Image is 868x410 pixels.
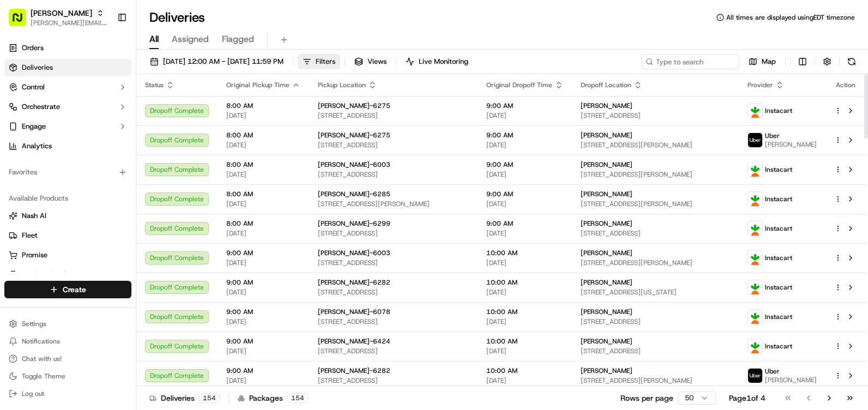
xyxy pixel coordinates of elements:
[4,386,131,401] button: Log out
[4,351,131,366] button: Chat with us!
[401,54,473,69] button: Live Monitoring
[226,278,300,287] span: 9:00 AM
[226,307,300,316] span: 9:00 AM
[486,200,563,208] span: [DATE]
[22,337,60,346] span: Notifications
[748,310,762,324] img: profile_instacart_ahold_partner.png
[318,288,469,297] span: [STREET_ADDRESS]
[4,79,131,96] button: Control
[145,81,164,89] span: Status
[149,9,205,26] h1: Deliveries
[318,81,366,89] span: Pickup Location
[4,98,131,116] button: Orchestrate
[31,8,92,19] button: [PERSON_NAME]
[729,393,765,403] div: Page 1 of 4
[63,284,86,295] span: Create
[11,44,198,61] p: Welcome 👋
[316,57,335,67] span: Filters
[226,249,300,257] span: 9:00 AM
[486,219,563,228] span: 9:00 AM
[748,369,762,383] img: profile_uber_ahold_partner.png
[9,211,127,221] a: Nash AI
[11,104,31,124] img: 1736555255976-a54dd68f-1ca7-489b-9aae-adbdc363a1c4
[4,369,131,384] button: Toggle Theme
[22,250,47,260] span: Promise
[748,339,762,353] img: profile_instacart_ahold_partner.png
[108,185,132,193] span: Pylon
[4,39,131,57] a: Orders
[22,270,74,280] span: Product Catalog
[318,347,469,355] span: [STREET_ADDRESS]
[486,288,563,297] span: [DATE]
[4,59,131,76] a: Deliveries
[9,231,127,240] a: Fleet
[318,366,390,375] span: [PERSON_NAME]-6282
[149,33,159,46] span: All
[222,33,254,46] span: Flagged
[11,159,20,168] div: 📗
[367,57,387,67] span: Views
[226,219,300,228] span: 8:00 AM
[318,229,469,238] span: [STREET_ADDRESS]
[620,393,673,403] p: Rows per page
[4,281,131,298] button: Create
[486,141,563,149] span: [DATE]
[581,200,730,208] span: [STREET_ADDRESS][PERSON_NAME]
[22,82,45,92] span: Control
[11,11,33,33] img: Nash
[765,165,792,174] span: Instacart
[486,317,563,326] span: [DATE]
[22,122,46,131] span: Engage
[4,207,131,225] button: Nash AI
[298,54,340,69] button: Filters
[287,393,308,403] div: 154
[486,131,563,140] span: 9:00 AM
[581,337,632,346] span: [PERSON_NAME]
[22,158,83,169] span: Knowledge Base
[581,347,730,355] span: [STREET_ADDRESS]
[581,160,632,169] span: [PERSON_NAME]
[22,354,62,363] span: Chat with us!
[486,258,563,267] span: [DATE]
[318,337,390,346] span: [PERSON_NAME]-6424
[581,229,730,238] span: [STREET_ADDRESS]
[318,160,390,169] span: [PERSON_NAME]-6003
[92,159,101,168] div: 💻
[486,307,563,316] span: 10:00 AM
[486,190,563,198] span: 9:00 AM
[641,54,739,69] input: Type to search
[581,141,730,149] span: [STREET_ADDRESS][PERSON_NAME]
[28,70,196,82] input: Got a question? Start typing here...
[22,372,65,381] span: Toggle Theme
[581,366,632,375] span: [PERSON_NAME]
[744,54,781,69] button: Map
[762,57,776,67] span: Map
[581,81,631,89] span: Dropoff Location
[31,19,108,27] button: [PERSON_NAME][EMAIL_ADDRESS][PERSON_NAME][DOMAIN_NAME]
[226,258,300,267] span: [DATE]
[581,190,632,198] span: [PERSON_NAME]
[765,195,792,203] span: Instacart
[4,137,131,155] a: Analytics
[581,317,730,326] span: [STREET_ADDRESS]
[581,170,730,179] span: [STREET_ADDRESS][PERSON_NAME]
[318,307,390,316] span: [PERSON_NAME]-6078
[765,342,792,351] span: Instacart
[226,101,300,110] span: 8:00 AM
[726,13,855,22] span: All times are displayed using EDT timezone
[88,154,179,173] a: 💻API Documentation
[581,101,632,110] span: [PERSON_NAME]
[748,192,762,206] img: profile_instacart_ahold_partner.png
[765,376,817,384] span: [PERSON_NAME]
[145,54,288,69] button: [DATE] 12:00 AM - [DATE] 11:59 PM
[185,107,198,120] button: Start new chat
[199,393,220,403] div: 154
[149,393,220,403] div: Deliveries
[77,184,132,193] a: Powered byPylon
[22,102,60,112] span: Orchestrate
[22,211,46,221] span: Nash AI
[349,54,391,69] button: Views
[22,141,52,151] span: Analytics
